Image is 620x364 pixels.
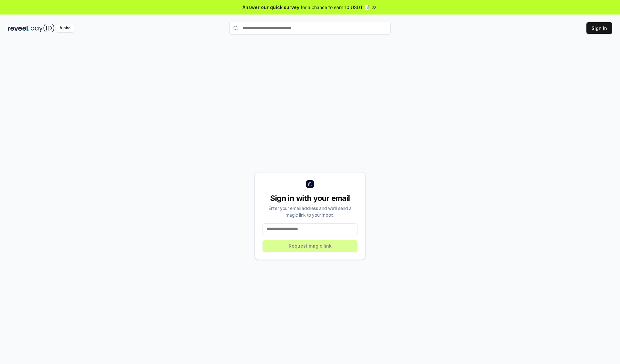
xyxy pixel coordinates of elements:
button: Sign In [586,22,612,34]
div: Alpha [56,24,74,32]
img: logo_small [306,180,314,188]
span: for a chance to earn 10 USDT 📝 [301,4,370,11]
img: reveel_dark [8,24,29,32]
span: Answer our quick survey [243,4,299,11]
div: Sign in with your email [263,193,357,203]
div: Enter your email address and we’ll send a magic link to your inbox. [263,205,357,218]
img: pay_id [31,24,55,32]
